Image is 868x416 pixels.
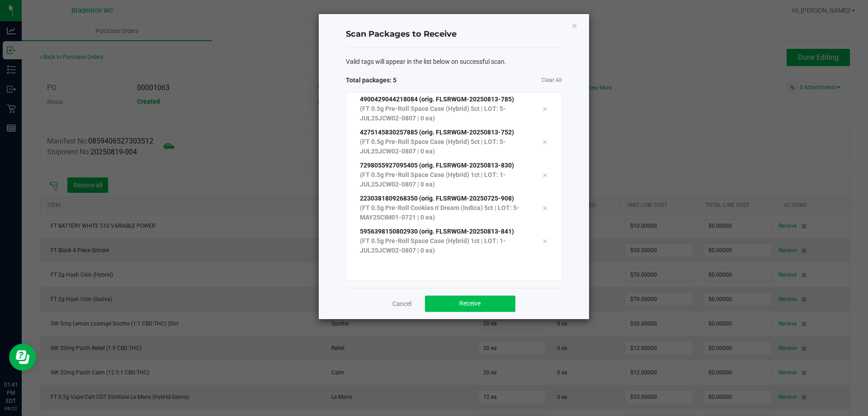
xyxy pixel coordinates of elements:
span: 4275145830257885 (orig. FLSRWGM-20250813-752) [360,129,514,136]
span: 7298055927095405 (orig. FLSRWGM-20250813-830) [360,162,514,169]
div: Remove tag [535,136,554,147]
span: Receive [459,300,481,307]
span: 4900429044218084 (orig. FLSRWGM-20250813-785) [360,96,514,103]
button: Receive [425,296,515,312]
p: (FT 0.5g Pre-Roll Cookies n' Dream (Indica) 5ct | LOT: 5-MAY25CIM01-0721 | 0 ea) [360,203,529,222]
span: Valid tags will appear in the list below on successful scan. [346,57,506,67]
span: 5956398150802930 (orig. FLSRWGM-20250813-841) [360,228,514,235]
p: (FT 0.5g Pre-Roll Space Case (Hybrid) 1ct | LOT: 1-JUL25JCW02-0807 | 0 ea) [360,170,529,189]
div: Remove tag [535,235,554,246]
p: (FT 0.5g Pre-Roll Space Case (Hybrid) 1ct | LOT: 1-JUL25JCW02-0807 | 0 ea) [360,236,529,255]
iframe: Resource center [9,344,36,371]
div: Remove tag [535,202,554,213]
button: Close [571,20,578,31]
span: 2230381809268350 (orig. FLSRWGM-20250725-908) [360,195,514,202]
div: Remove tag [535,169,554,180]
span: Total packages: 5 [346,76,454,85]
p: (FT 0.5g Pre-Roll Space Case (Hybrid) 5ct | LOT: 5-JUL25JCW02-0807 | 0 ea) [360,104,529,123]
h4: Scan Packages to Receive [346,29,562,40]
a: Clear All [542,77,562,84]
p: (FT 0.5g Pre-Roll Space Case (Hybrid) 5ct | LOT: 5-JUL25JCW02-0807 | 0 ea) [360,137,529,156]
a: Cancel [392,299,411,308]
div: Remove tag [535,103,554,114]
